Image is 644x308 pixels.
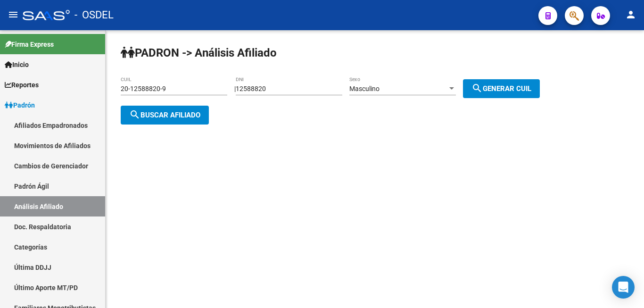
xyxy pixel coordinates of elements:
span: Generar CUIL [471,84,531,93]
strong: PADRON -> Análisis Afiliado [121,46,277,59]
span: Reportes [5,80,39,90]
span: Padrón [5,100,35,110]
span: Firma Express [5,39,54,50]
mat-icon: person [625,9,636,20]
button: Generar CUIL [463,79,540,98]
span: Masculino [349,85,380,92]
div: | [234,85,547,92]
span: Buscar afiliado [129,111,200,119]
span: - OSDEL [74,5,114,25]
mat-icon: menu [8,9,19,20]
button: Buscar afiliado [121,106,209,125]
span: Inicio [5,59,29,70]
div: Open Intercom Messenger [612,276,635,299]
mat-icon: search [129,109,140,120]
mat-icon: search [471,83,483,94]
